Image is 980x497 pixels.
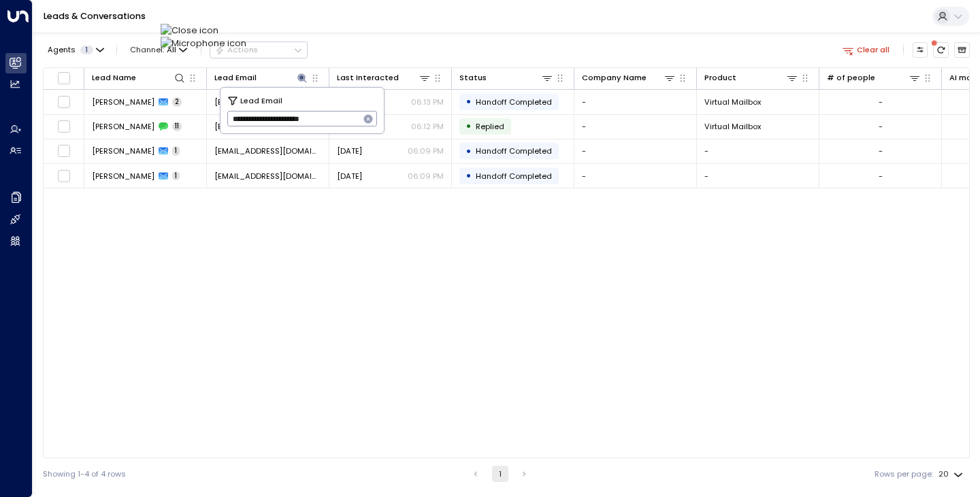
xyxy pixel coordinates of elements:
[43,468,126,480] div: Showing 1-4 of 4 rows
[337,71,431,84] div: Last Interacted
[240,95,282,107] span: Lead Email
[57,71,71,85] span: Toggle select all
[838,42,894,57] button: Clear all
[214,121,321,132] span: tudor_bodrug@outlook.com
[92,145,154,156] span: Tudor Bodrug
[57,144,71,158] span: Toggle select row
[476,145,552,156] span: Handoff Completed
[210,41,308,58] div: Button group with a nested menu
[954,42,970,58] button: Archived Leads
[126,42,192,57] span: Channel:
[161,37,246,50] img: Microphone icon
[492,466,508,482] button: page 1
[214,71,308,84] div: Lead Email
[827,71,921,84] div: # of people
[582,71,647,84] div: Company Name
[337,171,362,182] span: Yesterday
[411,121,444,132] p: 06:12 PM
[704,97,761,107] span: Virtual Mailbox
[465,92,472,111] div: •
[459,71,553,84] div: Status
[210,41,308,58] button: Actions
[172,122,182,131] span: 11
[879,97,883,107] div: -
[704,71,798,84] div: Product
[408,171,444,182] p: 06:09 PM
[214,71,257,84] div: Lead Email
[337,71,399,84] div: Last Interacted
[57,95,71,109] span: Toggle select row
[44,10,146,22] a: Leads & Conversations
[938,466,966,483] div: 20
[126,42,192,57] button: Channel:All
[92,71,136,84] div: Lead Name
[913,42,928,58] button: Customize
[476,171,552,182] span: Handoff Completed
[574,115,697,139] td: -
[161,24,246,37] img: Close icon
[574,139,697,163] td: -
[48,46,76,54] span: Agents
[574,164,697,188] td: -
[214,145,321,156] span: tudor_bodrug@outlook.com
[172,97,182,107] span: 2
[879,145,883,156] div: -
[476,121,504,132] span: Replied
[879,171,883,182] div: -
[92,121,154,132] span: Tudor Bodrug
[476,97,552,107] span: Handoff Completed
[214,97,321,107] span: tudor_bodrug@outlook.com
[697,164,819,188] td: -
[411,97,444,107] p: 06:13 PM
[704,71,736,84] div: Product
[704,121,761,132] span: Virtual Mailbox
[172,146,180,156] span: 1
[465,167,472,185] div: •
[875,468,933,480] label: Rows per page:
[408,145,444,156] p: 06:09 PM
[827,71,875,84] div: # of people
[167,46,176,54] span: All
[459,71,487,84] div: Status
[92,97,154,107] span: Tudor Bodrug
[172,171,180,181] span: 1
[214,171,321,182] span: tudor_bodrug@outlook.com
[92,71,186,84] div: Lead Name
[337,145,362,156] span: Yesterday
[80,46,93,54] span: 1
[574,90,697,114] td: -
[57,120,71,133] span: Toggle select row
[57,169,71,183] span: Toggle select row
[697,139,819,163] td: -
[92,171,154,182] span: Tudor Bodrug
[215,45,258,54] div: Actions
[467,466,533,482] nav: pagination navigation
[43,42,108,57] button: Agents1
[879,121,883,132] div: -
[933,42,949,58] span: There are new threads available. Refresh the grid to view the latest updates.
[582,71,676,84] div: Company Name
[465,117,472,135] div: •
[465,142,472,160] div: •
